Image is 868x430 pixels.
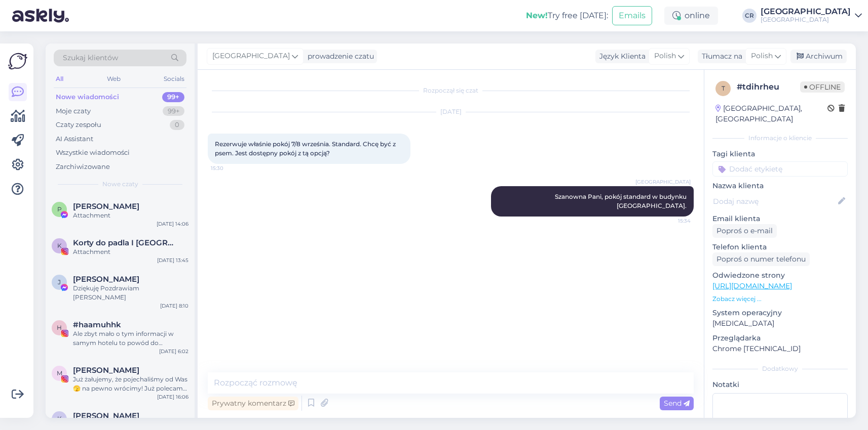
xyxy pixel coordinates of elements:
input: Dodaj nazwę [713,196,836,207]
div: Rozpoczął się czat [208,86,694,95]
span: [GEOGRAPHIC_DATA] [212,51,290,62]
span: Paweł Tcho [73,202,139,211]
span: K [57,242,62,249]
b: New! [526,11,548,20]
span: #haamuhhk [73,320,121,329]
a: [GEOGRAPHIC_DATA][GEOGRAPHIC_DATA] [761,8,862,24]
div: Zarchiwizowane [56,162,110,172]
p: Email klienta [712,213,848,224]
div: prowadzenie czatu [304,51,374,62]
div: [DATE] [208,107,694,116]
div: Czaty zespołu [56,120,101,130]
div: Język Klienta [595,51,646,62]
span: [GEOGRAPHIC_DATA] [635,178,691,186]
span: Monika Adamczak-Malinowska [73,366,139,375]
span: Karolina Wołczyńska [73,411,139,420]
div: Try free [DATE]: [526,10,608,22]
span: K [57,415,62,422]
div: Informacje o kliencie [712,134,848,143]
p: Odwiedzone strony [712,270,848,281]
span: Nowe czaty [102,180,138,189]
button: Emails [612,6,652,25]
div: 99+ [162,92,184,102]
div: # tdihrheu [737,81,800,93]
div: online [664,7,718,25]
div: 0 [170,120,184,130]
img: Askly Logo [8,52,27,71]
div: [DATE] 6:02 [159,348,188,355]
div: [GEOGRAPHIC_DATA], [GEOGRAPHIC_DATA] [715,103,827,124]
p: Zobacz więcej ... [712,294,848,304]
span: Rezerwuje właśnie pokój 7/8 września. Standard. Chcę być z psem. Jest dostępny pokój z tą opcją? [215,140,397,157]
div: Attachment [73,211,188,220]
a: [URL][DOMAIN_NAME] [712,281,792,290]
span: Szukaj klientów [63,53,118,63]
span: J [58,278,61,286]
span: 15:30 [211,164,249,172]
p: Notatki [712,379,848,390]
span: Szanowna Pani, pokój standard w budynku [GEOGRAPHIC_DATA]. [555,193,688,209]
div: Web [105,72,123,85]
p: Tagi klienta [712,149,848,159]
input: Dodać etykietę [712,161,848,177]
div: [DATE] 16:06 [157,393,188,401]
div: Poproś o numer telefonu [712,252,810,266]
div: Socials [162,72,186,85]
p: Telefon klienta [712,242,848,252]
div: Attachment [73,247,188,256]
span: P [57,205,62,213]
span: Jacek Dubicki [73,275,139,284]
span: Korty do padla I Szczecin [73,238,178,247]
div: AI Assistant [56,134,93,144]
p: Nazwa klienta [712,181,848,191]
div: [DATE] 13:45 [157,256,188,264]
div: [GEOGRAPHIC_DATA] [761,8,851,16]
div: [DATE] 8:10 [160,302,188,310]
div: Dodatkowy [712,364,848,373]
span: Offline [800,81,845,93]
div: CR [742,9,757,23]
span: 15:34 [653,217,691,225]
div: Prywatny komentarz [208,397,298,410]
p: [MEDICAL_DATA] [712,318,848,329]
span: h [57,324,62,331]
div: [GEOGRAPHIC_DATA] [761,16,851,24]
div: Wszystkie wiadomości [56,148,130,158]
div: Tłumacz na [698,51,742,62]
span: Polish [751,51,773,62]
div: Moje czaty [56,106,91,116]
span: t [722,84,725,92]
div: Dziękuję Pozdrawiam [PERSON_NAME] [73,284,188,302]
p: Chrome [TECHNICAL_ID] [712,343,848,354]
div: Ale zbyt mało o tym informacji w samym hotelu to powód do chwalenia się 😄 [73,329,188,348]
p: Przeglądarka [712,333,848,343]
span: Send [664,399,690,408]
div: 99+ [163,106,184,116]
div: [DATE] 14:06 [157,220,188,228]
p: System operacyjny [712,308,848,318]
div: Już żałujemy, że pojechaliśmy od Was 🫣 na pewno wrócimy! Już polecamy znajomym i rodzinie to miej... [73,375,188,393]
div: Poproś o e-mail [712,224,777,238]
div: All [54,72,65,85]
div: Archiwum [790,50,847,63]
div: Nowe wiadomości [56,92,119,102]
span: Polish [654,51,676,62]
span: M [57,369,62,377]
